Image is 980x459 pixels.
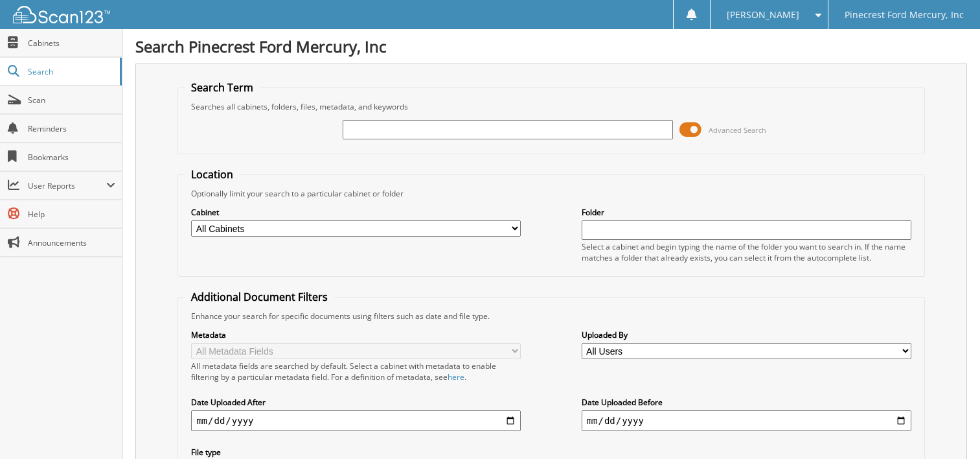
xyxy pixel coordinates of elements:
[28,123,115,134] span: Reminders
[13,6,110,23] img: scan123-logo-white.svg
[28,152,115,163] span: Bookmarks
[727,11,799,19] span: [PERSON_NAME]
[28,237,115,248] span: Announcements
[448,371,464,383] a: here
[185,188,918,199] div: Optionally limit your search to a particular cabinet or folder
[709,125,766,135] span: Advanced Search
[135,36,967,57] h1: Search Pinecrest Ford Mercury, Inc
[191,360,521,383] div: All metadata fields are searched by default. Select a cabinet with metadata to enable filtering b...
[28,209,115,220] span: Help
[582,207,911,218] label: Folder
[28,38,115,49] span: Cabinets
[185,80,260,95] legend: Search Term
[845,11,964,19] span: Pinecrest Ford Mercury, Inc
[582,329,911,340] label: Uploaded By
[185,101,918,112] div: Searches all cabinets, folders, files, metadata, and keywords
[185,290,334,304] legend: Additional Document Filters
[582,241,911,263] div: Select a cabinet and begin typing the name of the folder you want to search in. If the name match...
[191,397,521,408] label: Date Uploaded After
[191,447,521,458] label: File type
[582,397,911,408] label: Date Uploaded Before
[185,311,918,322] div: Enhance your search for specific documents using filters such as date and file type.
[28,66,113,77] span: Search
[28,95,115,106] span: Scan
[191,410,521,431] input: start
[191,207,521,218] label: Cabinet
[185,167,240,182] legend: Location
[582,410,911,431] input: end
[28,180,106,191] span: User Reports
[191,329,521,340] label: Metadata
